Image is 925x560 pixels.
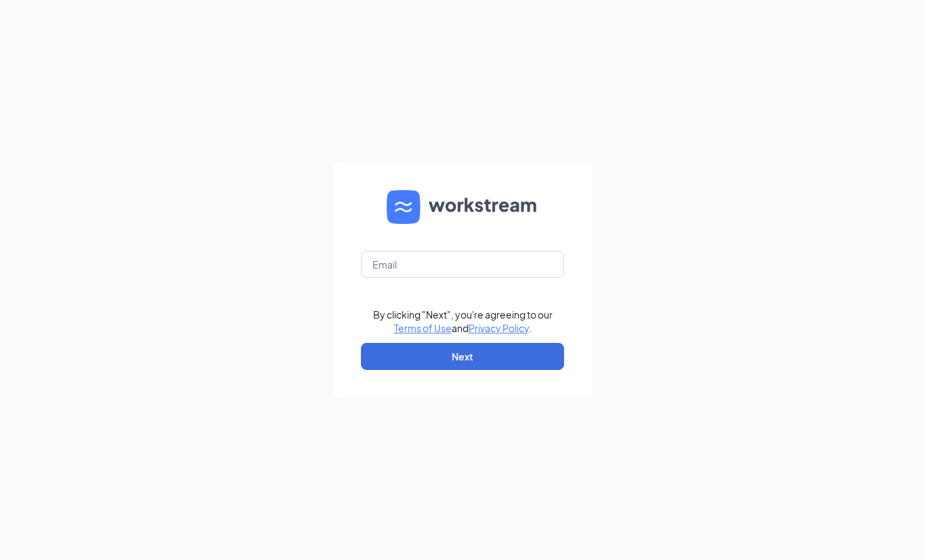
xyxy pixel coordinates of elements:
[361,343,564,370] button: Next
[373,308,553,335] div: By clicking "Next", you're agreeing to our and .
[394,322,452,334] a: Terms of Use
[361,251,564,278] input: Email
[387,190,538,224] img: WS logo and Workstream text
[469,322,529,334] a: Privacy Policy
